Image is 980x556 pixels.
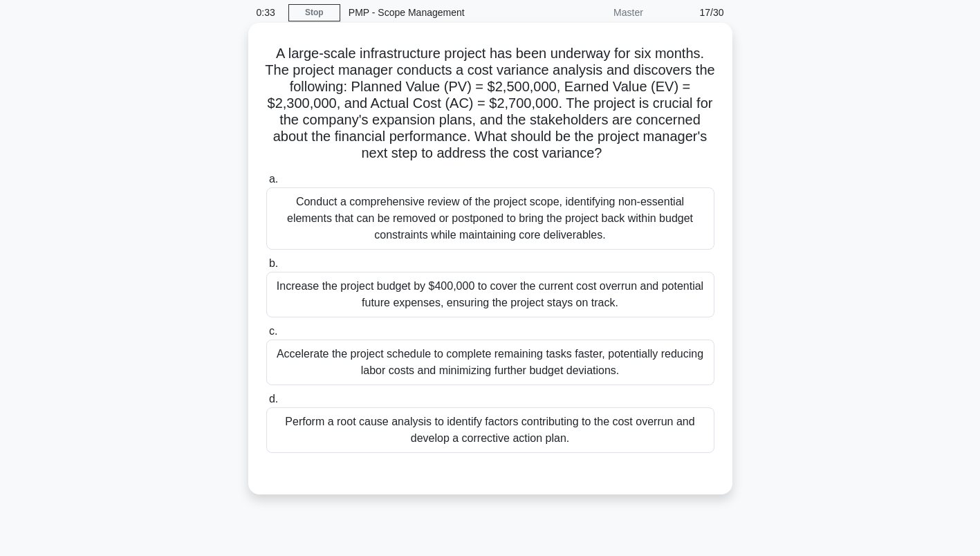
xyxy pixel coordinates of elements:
[269,393,278,405] span: d.
[269,257,278,269] span: b.
[269,325,277,337] span: c.
[266,187,714,250] div: Conduct a comprehensive review of the project scope, identifying non-essential elements that can ...
[265,45,716,163] h5: A large-scale infrastructure project has been underway for six months. The project manager conduc...
[269,173,278,185] span: a.
[288,4,340,21] a: Stop
[266,340,714,385] div: Accelerate the project schedule to complete remaining tasks faster, potentially reducing labor co...
[266,407,714,453] div: Perform a root cause analysis to identify factors contributing to the cost overrun and develop a ...
[266,272,714,317] div: Increase the project budget by $400,000 to cover the current cost overrun and potential future ex...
